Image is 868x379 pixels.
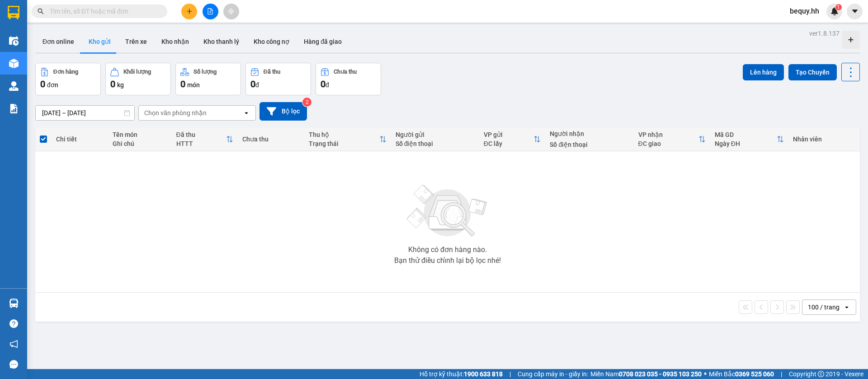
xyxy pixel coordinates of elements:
[464,370,503,378] strong: 1900 633 818
[123,69,151,75] div: Khối lượng
[334,69,357,75] div: Chưa thu
[81,31,118,52] button: Kho gửi
[193,69,217,75] div: Số lượng
[207,8,213,14] span: file-add
[638,140,698,147] div: ĐC giao
[851,7,859,15] span: caret-down
[9,340,18,348] span: notification
[9,299,19,308] img: warehouse-icon
[53,69,78,75] div: Đơn hàng
[50,6,156,16] input: Tìm tên, số ĐT hoặc mã đơn
[176,140,226,147] div: HTTT
[186,8,193,14] span: plus
[634,127,710,151] th: Toggle SortBy
[550,141,629,148] div: Số điện thoại
[619,370,702,378] strong: 0708 023 035 - 0935 103 250
[255,81,259,89] span: đ
[309,140,379,147] div: Trạng thái
[321,79,325,89] span: 0
[36,106,134,120] input: Select a date range.
[709,369,774,379] span: Miền Bắc
[835,4,842,10] sup: 1
[223,4,239,19] button: aim
[788,64,837,80] button: Tạo Chuyến
[242,136,300,143] div: Chưa thu
[781,369,782,379] span: |
[264,69,280,75] div: Đã thu
[704,372,707,376] span: ⚪️
[228,8,234,14] span: aim
[793,136,855,143] div: Nhân viên
[259,102,307,121] button: Bộ lọc
[105,63,171,95] button: Khối lượng0kg
[484,140,534,147] div: ĐC lấy
[118,31,154,52] button: Trên xe
[396,131,475,138] div: Người gửi
[40,79,45,89] span: 0
[38,8,44,14] span: search
[113,131,167,138] div: Tên món
[9,81,19,91] img: warehouse-icon
[842,31,860,49] div: Tạo kho hàng mới
[830,7,839,15] img: icon-new-feature
[9,59,19,68] img: warehouse-icon
[180,79,185,89] span: 0
[302,98,311,107] sup: 2
[325,81,329,89] span: đ
[176,131,226,138] div: Đã thu
[154,31,196,52] button: Kho nhận
[243,109,250,117] svg: open
[479,127,546,151] th: Toggle SortBy
[402,179,493,243] img: svg+xml;base64,PHN2ZyBjbGFzcz0ibGlzdC1wbHVnX19zdmciIHhtbG5zPSJodHRwOi8vd3d3LnczLm9yZy8yMDAwL3N2Zy...
[843,304,850,311] svg: open
[309,131,379,138] div: Thu hộ
[56,136,103,143] div: Chi tiết
[316,63,381,95] button: Chưa thu0đ
[408,246,487,253] div: Không có đơn hàng nào.
[420,369,503,379] span: Hỗ trợ kỹ thuật:
[203,4,218,19] button: file-add
[175,63,241,95] button: Số lượng0món
[110,79,115,89] span: 0
[396,140,475,147] div: Số điện thoại
[809,28,840,38] div: ver 1.8.137
[715,140,777,147] div: Ngày ĐH
[35,31,81,52] button: Đơn online
[246,31,297,52] button: Kho công nợ
[808,303,840,312] div: 100 / trang
[9,36,19,46] img: warehouse-icon
[35,63,101,95] button: Đơn hàng0đơn
[172,127,238,151] th: Toggle SortBy
[47,81,58,89] span: đơn
[144,108,207,117] div: Chọn văn phòng nhận
[638,131,698,138] div: VP nhận
[847,4,863,19] button: caret-down
[837,4,840,10] span: 1
[735,370,774,378] strong: 0369 525 060
[304,127,391,151] th: Toggle SortBy
[250,79,255,89] span: 0
[550,130,629,137] div: Người nhận
[509,369,511,379] span: |
[9,360,18,369] span: message
[783,5,826,17] span: bequy.hh
[9,319,18,328] span: question-circle
[743,64,784,80] button: Lên hàng
[196,31,246,52] button: Kho thanh lý
[818,371,824,377] span: copyright
[187,81,200,89] span: món
[484,131,534,138] div: VP gửi
[394,257,501,264] div: Bạn thử điều chỉnh lại bộ lọc nhé!
[113,140,167,147] div: Ghi chú
[590,369,702,379] span: Miền Nam
[8,6,19,19] img: logo-vxr
[518,369,588,379] span: Cung cấp máy in - giấy in:
[245,63,311,95] button: Đã thu0đ
[710,127,788,151] th: Toggle SortBy
[117,81,124,89] span: kg
[9,104,19,113] img: solution-icon
[715,131,777,138] div: Mã GD
[181,4,197,19] button: plus
[297,31,349,52] button: Hàng đã giao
